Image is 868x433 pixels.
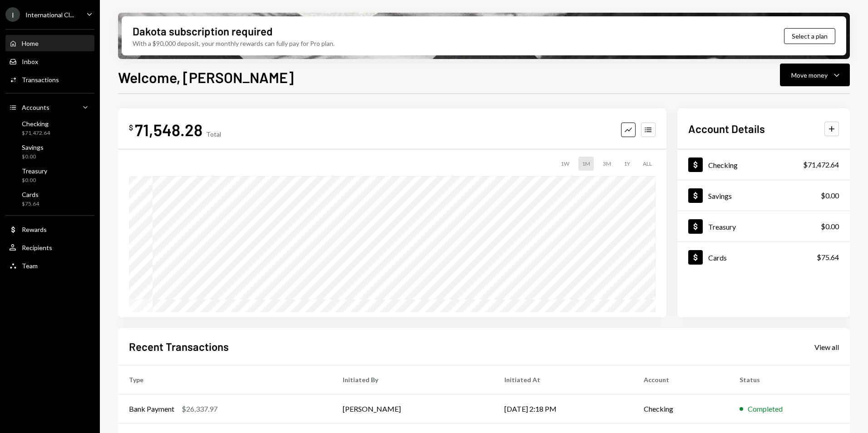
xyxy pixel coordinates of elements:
[780,64,850,86] button: Move money
[5,35,94,51] a: Home
[748,403,783,414] div: Completed
[22,244,52,251] div: Recipients
[677,242,850,272] a: Cards$75.64
[821,221,839,232] div: $0.00
[729,365,850,394] th: Status
[5,53,94,69] a: Inbox
[5,188,94,210] a: Cards$75.64
[332,394,494,423] td: [PERSON_NAME]
[817,252,839,263] div: $75.64
[129,339,229,354] h2: Recent Transactions
[5,164,94,186] a: Treasury$0.00
[133,24,272,39] div: Dakota subscription required
[22,191,39,198] div: Cards
[784,28,835,44] button: Select a plan
[557,157,573,171] div: 1W
[22,58,38,65] div: Inbox
[22,200,39,208] div: $75.64
[708,161,738,169] div: Checking
[814,342,839,352] a: View all
[708,253,727,262] div: Cards
[22,167,47,175] div: Treasury
[599,157,615,171] div: 3M
[332,365,494,394] th: Initiated By
[5,99,94,115] a: Accounts
[118,68,294,86] h1: Welcome, [PERSON_NAME]
[821,190,839,201] div: $0.00
[803,159,839,170] div: $71,472.64
[22,143,44,151] div: Savings
[708,222,736,231] div: Treasury
[118,365,332,394] th: Type
[206,130,221,138] div: Total
[5,239,94,256] a: Recipients
[5,257,94,274] a: Team
[22,153,44,161] div: $0.00
[688,121,765,136] h2: Account Details
[22,177,47,184] div: $0.00
[182,403,217,414] div: $26,337.97
[677,180,850,211] a: Savings$0.00
[22,120,50,128] div: Checking
[578,157,594,171] div: 1M
[5,71,94,88] a: Transactions
[677,149,850,180] a: Checking$71,472.64
[22,39,39,47] div: Home
[129,123,133,132] div: $
[22,129,50,137] div: $71,472.64
[620,157,634,171] div: 1Y
[791,70,828,80] div: Move money
[129,403,174,414] div: Bank Payment
[5,7,20,22] div: I
[5,141,94,162] a: Savings$0.00
[633,365,729,394] th: Account
[135,119,202,140] div: 71,548.28
[25,11,74,19] div: International Cl...
[133,39,335,48] div: With a $90,000 deposit, your monthly rewards can fully pay for Pro plan.
[22,262,38,270] div: Team
[493,365,632,394] th: Initiated At
[22,76,59,84] div: Transactions
[22,226,47,233] div: Rewards
[22,103,49,111] div: Accounts
[633,394,729,423] td: Checking
[5,221,94,237] a: Rewards
[814,343,839,352] div: View all
[708,192,732,200] div: Savings
[5,117,94,139] a: Checking$71,472.64
[677,211,850,241] a: Treasury$0.00
[493,394,632,423] td: [DATE] 2:18 PM
[639,157,656,171] div: ALL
